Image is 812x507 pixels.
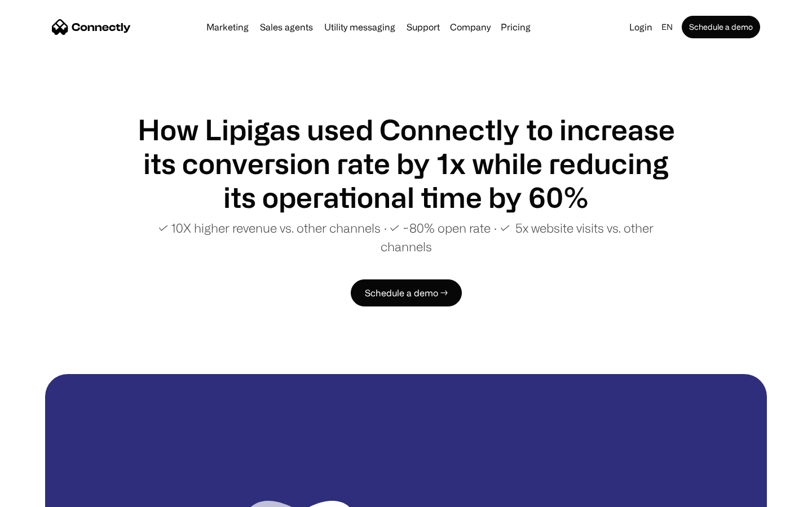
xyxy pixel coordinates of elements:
aside: Language selected: English [11,486,68,503]
a: Marketing [202,23,253,32]
ul: Language list [23,487,68,503]
h1: How Lipigas used Connectly to increase its conversion rate by 1x while reducing its operational t... [135,113,677,214]
a: Schedule a demo [682,16,760,38]
div: en [661,19,673,35]
a: Pricing [496,23,535,32]
a: Support [402,23,444,32]
a: Login [625,19,657,35]
p: ✓ 10X higher revenue vs. other channels ∙ ✓ ~80% open rate ∙ ✓ 5x website visits vs. other channels [135,219,677,256]
a: Utility messaging [320,23,400,32]
a: Schedule a demo → [351,279,462,306]
a: Sales agents [255,23,317,32]
div: Company [450,19,491,35]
